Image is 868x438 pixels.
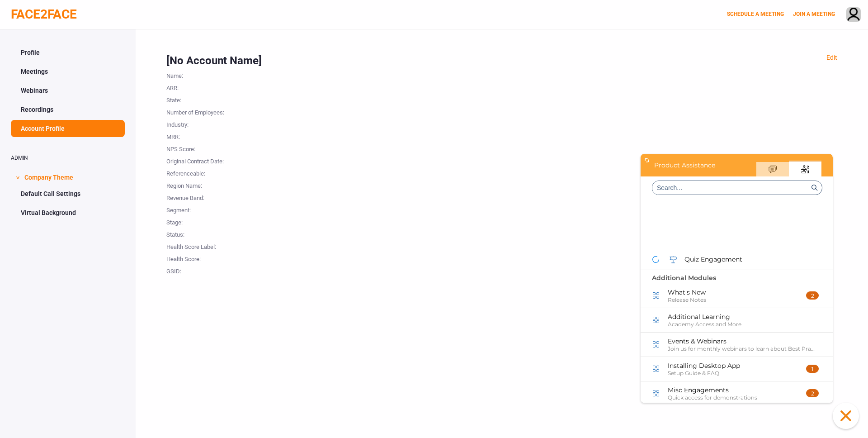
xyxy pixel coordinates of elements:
[11,120,125,137] a: Account Profile
[11,7,77,22] a: FACE2FACE
[11,204,125,221] a: Virtual Background
[793,11,835,17] a: JOIN A MEETING
[11,185,125,202] a: Default Call Settings
[166,81,257,93] div: ARR :
[826,54,837,61] a: Edit
[166,53,837,68] div: [No Account Name]
[166,190,257,203] div: Revenue Band :
[166,105,257,117] div: Number of Employees :
[166,166,257,178] div: Referenceable :
[166,68,257,81] div: Name :
[166,178,257,190] div: Region Name :
[166,203,257,215] div: Segment :
[11,63,125,80] a: Meetings
[641,154,833,403] iframe: Bot Window
[13,176,22,179] span: >
[4,4,132,12] div: ∑aåāБδ ⷺ
[24,168,73,185] span: Company Theme
[727,11,784,17] a: SCHEDULE A MEETING
[166,252,257,264] div: Health Score :
[166,239,257,252] div: Health Score Label :
[11,101,125,118] a: Recordings
[11,155,125,161] h2: ADMIN
[11,44,125,61] a: Profile
[4,12,132,21] div: ∑aåāБδ ⷺ
[166,154,257,166] div: Original Contract Date :
[833,403,859,429] button: Click to close the Knowledge Center Bot window.
[11,82,125,99] a: Webinars
[166,264,257,276] div: GSID :
[166,215,257,227] div: Stage :
[847,8,860,23] img: avatar.710606db.png
[166,93,257,105] div: State :
[166,227,257,239] div: Status :
[166,117,257,129] div: Industry :
[166,129,257,142] div: MRR :
[166,142,257,154] div: NPS Score :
